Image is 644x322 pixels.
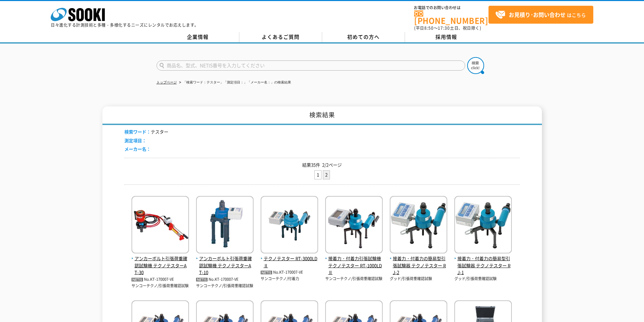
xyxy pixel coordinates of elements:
[414,6,488,10] span: お電話でのお問い合わせは
[239,32,322,42] a: よくあるご質問
[467,57,484,74] img: btn_search.png
[405,32,488,42] a: 採用情報
[124,146,151,152] span: メーカー名：
[454,255,512,276] span: 接着力・付着力の簡易型引張試験器 テクノテスター RJ-1
[454,276,512,282] p: グッド/引張荷重確認試験
[325,276,383,282] p: サンコーテクノ/引張荷重確認試験
[261,196,318,255] img: RT-3000LDⅡ
[157,60,465,71] input: 商品名、型式、NETIS番号を入力してください
[325,248,383,276] a: 接着力・付着力引張試験機 テクノテスター RT-1000LDⅡ
[509,10,566,19] strong: お見積り･お問い合わせ
[414,10,488,24] a: [PHONE_NUMBER]
[157,32,239,42] a: 企業情報
[390,276,447,282] p: グッド/引張荷重確認試験
[390,248,447,276] a: 接着力・付着力の簡易型引張試験器 テクノテスター RJ-2
[132,283,189,289] p: サンコーテクノ/引張荷重確認試験
[390,196,447,255] img: テクノテスター RJ-2
[124,162,520,169] p: 結果35件 2/2ページ
[196,255,254,276] span: アンカーボルト引張荷重確認試験機 テクノテスターAT-10
[124,128,151,135] span: 検索ワード：
[424,25,434,31] span: 8:50
[325,255,383,276] span: 接着力・付着力引張試験機 テクノテスター RT-1000LDⅡ
[132,248,189,276] a: アンカーボルト引張荷重確認試験機 テクノテスターAT-30
[124,128,168,135] li: テスター
[261,276,318,282] p: サンコーテクノ/付着力
[315,171,321,179] a: 1
[454,248,512,276] a: 接着力・付着力の簡易型引張試験器 テクノテスター RJ-1
[51,23,199,27] p: 日々進化する計測技術と多種・多様化するニーズにレンタルでお応えします。
[196,276,254,283] p: No.KT-170007-VE
[347,33,380,41] span: 初めての方へ
[132,196,189,255] img: テクノテスターAT-30
[132,255,189,276] span: アンカーボルト引張荷重確認試験機 テクノテスターAT-30
[196,283,254,289] p: サンコーテクノ/引張荷重確認試験
[414,25,481,31] span: (平日 ～ 土日、祝日除く)
[261,248,318,269] a: テクノテスター RT-3000LDⅡ
[132,276,189,283] p: No.KT-170007-VE
[390,255,447,276] span: 接着力・付着力の簡易型引張試験器 テクノテスター RJ-2
[495,10,586,20] span: はこちら
[102,106,542,125] h1: 検索結果
[261,255,318,269] span: テクノテスター RT-3000LDⅡ
[196,196,254,255] img: テクノテスターAT-10
[325,196,383,255] img: テクノテスター RT-1000LDⅡ
[322,32,405,42] a: 初めての方へ
[157,80,177,84] a: トップページ
[488,6,593,24] a: お見積り･お問い合わせはこちら
[178,79,291,86] li: 「検索ワード：テスター」「測定項目：」「メーカー名：」の検索結果
[261,269,318,276] p: No.KT-170007-VE
[196,248,254,276] a: アンカーボルト引張荷重確認試験機 テクノテスターAT-10
[438,25,450,31] span: 17:30
[124,137,146,144] span: 測定項目：
[323,170,330,179] li: 2
[454,196,512,255] img: テクノテスター RJ-1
